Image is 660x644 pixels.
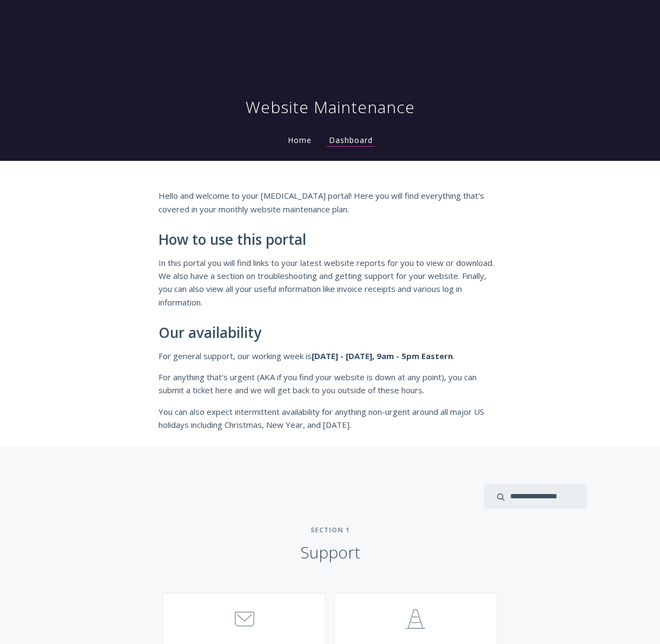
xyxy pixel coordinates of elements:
p: For general support, our working week is . [159,349,501,362]
a: Home [286,135,314,145]
h2: Our availability [159,325,501,341]
p: For anything that's urgent (AKA if you find your website is down at any point), you can submit a ... [159,370,501,397]
a: Dashboard [327,135,375,147]
h2: How to use this portal [159,232,501,248]
h1: Website Maintenance [246,96,415,118]
strong: [DATE] - [DATE], 9am - 5pm Eastern [312,350,453,361]
p: In this portal you will find links to your latest website reports for you to view or download. We... [159,256,501,309]
p: You can also expect intermittent availability for anything non-urgent around all major US holiday... [159,405,501,432]
p: Hello and welcome to your [MEDICAL_DATA] portal! Here you will find everything that's covered in ... [159,189,501,216]
input: search input [484,484,587,509]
